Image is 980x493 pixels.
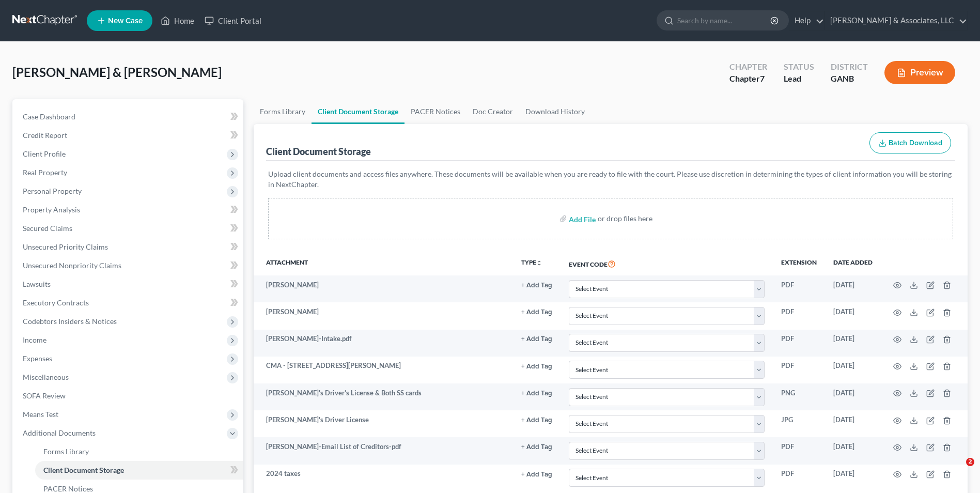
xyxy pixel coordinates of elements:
[825,302,881,329] td: [DATE]
[23,261,121,270] span: Unsecured Nonpriority Claims
[14,256,243,275] a: Unsecured Nonpriority Claims
[254,465,512,491] td: 2024 taxes
[14,275,243,294] a: Lawsuits
[521,471,552,478] button: + Add Tag
[869,132,951,154] button: Batch Download
[561,252,773,275] th: Event Code
[519,99,591,124] a: Download History
[825,330,881,357] td: [DATE]
[521,444,552,451] button: + Add Tag
[155,11,199,30] a: Home
[12,65,222,80] span: [PERSON_NAME] & [PERSON_NAME]
[43,447,89,456] span: Forms Library
[268,169,953,190] p: Upload client documents and access files anywhere. These documents will be available when you are...
[729,61,767,73] div: Chapter
[521,469,552,479] a: + Add Tag
[789,11,824,30] a: Help
[677,11,772,30] input: Search by name...
[521,415,552,425] a: + Add Tag
[14,387,243,405] a: SOFA Review
[773,252,825,275] th: Extension
[23,298,89,307] span: Executory Contracts
[729,73,767,85] div: Chapter
[405,99,466,124] a: PACER Notices
[521,280,552,290] a: + Add Tag
[23,168,67,177] span: Real Property
[521,442,552,452] a: + Add Tag
[266,145,371,158] div: Client Document Storage
[23,335,46,344] span: Income
[784,61,814,73] div: Status
[23,428,96,437] span: Additional Documents
[773,437,825,464] td: PDF
[889,138,942,147] span: Batch Download
[825,437,881,464] td: [DATE]
[831,73,868,85] div: GANB
[536,260,542,266] i: unfold_more
[825,410,881,437] td: [DATE]
[521,361,552,371] a: + Add Tag
[773,410,825,437] td: JPG
[945,458,970,483] iframe: Intercom live chat
[773,302,825,329] td: PDF
[521,336,552,343] button: + Add Tag
[23,187,82,195] span: Personal Property
[14,126,243,145] a: Credit Report
[825,275,881,302] td: [DATE]
[43,484,93,493] span: PACER Notices
[14,201,243,219] a: Property Analysis
[23,242,108,251] span: Unsecured Priority Claims
[825,383,881,410] td: [DATE]
[521,309,552,316] button: + Add Tag
[14,294,243,312] a: Executory Contracts
[23,224,72,233] span: Secured Claims
[254,437,512,464] td: [PERSON_NAME]-Email List of Creditors-pdf
[199,11,267,30] a: Client Portal
[825,11,967,30] a: [PERSON_NAME] & Associates, LLC
[23,410,58,419] span: Means Test
[14,219,243,238] a: Secured Claims
[254,275,512,302] td: [PERSON_NAME]
[254,99,312,124] a: Forms Library
[825,465,881,491] td: [DATE]
[884,61,955,84] button: Preview
[35,461,243,480] a: Client Document Storage
[35,442,243,461] a: Forms Library
[521,388,552,398] a: + Add Tag
[23,373,69,381] span: Miscellaneous
[521,417,552,424] button: + Add Tag
[831,61,868,73] div: District
[43,466,124,474] span: Client Document Storage
[254,410,512,437] td: [PERSON_NAME]'s Driver License
[254,330,512,357] td: [PERSON_NAME]-Intake.pdf
[23,280,51,288] span: Lawsuits
[598,213,652,224] div: or drop files here
[521,363,552,370] button: + Add Tag
[521,282,552,289] button: + Add Tag
[760,73,765,83] span: 7
[784,73,814,85] div: Lead
[254,252,512,275] th: Attachment
[773,330,825,357] td: PDF
[254,302,512,329] td: [PERSON_NAME]
[14,107,243,126] a: Case Dashboard
[14,238,243,256] a: Unsecured Priority Claims
[254,357,512,383] td: CMA - [STREET_ADDRESS][PERSON_NAME]
[825,252,881,275] th: Date added
[521,307,552,317] a: + Add Tag
[108,17,143,25] span: New Case
[466,99,519,124] a: Doc Creator
[23,317,117,326] span: Codebtors Insiders & Notices
[773,357,825,383] td: PDF
[23,205,80,214] span: Property Analysis
[23,131,67,140] span: Credit Report
[23,112,75,121] span: Case Dashboard
[825,357,881,383] td: [DATE]
[312,99,405,124] a: Client Document Storage
[773,275,825,302] td: PDF
[23,391,66,400] span: SOFA Review
[23,354,52,363] span: Expenses
[521,390,552,397] button: + Add Tag
[773,465,825,491] td: PDF
[521,334,552,344] a: + Add Tag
